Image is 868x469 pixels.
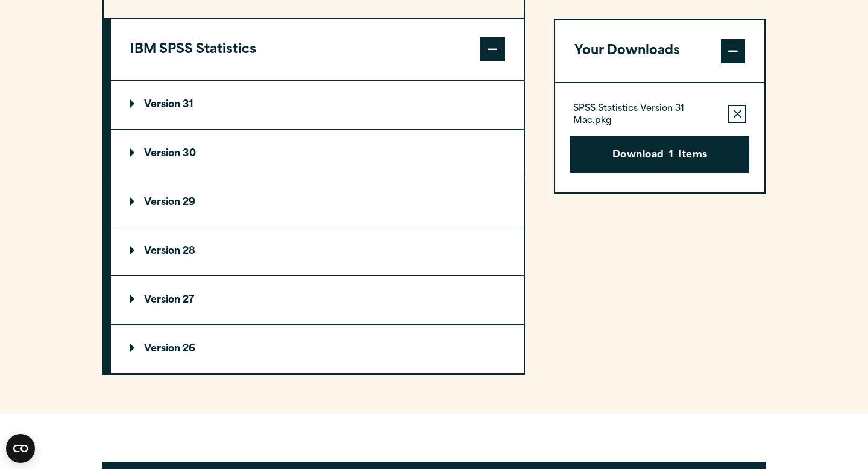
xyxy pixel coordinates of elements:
[111,130,524,178] summary: Version 30
[111,227,524,275] summary: Version 28
[130,247,195,256] p: Version 28
[111,276,524,324] summary: Version 27
[130,198,195,207] p: Version 29
[555,20,764,82] button: Your Downloads
[555,82,764,192] div: Your Downloads
[111,19,524,81] button: IBM SPSS Statistics
[130,344,195,354] p: Version 26
[130,295,194,305] p: Version 27
[111,325,524,373] summary: Version 26
[6,434,35,463] button: Open CMP widget
[573,103,719,127] p: SPSS Statistics Version 31 Mac.pkg
[130,100,193,110] p: Version 31
[111,81,524,129] summary: Version 31
[669,148,673,163] span: 1
[130,149,196,159] p: Version 30
[111,80,524,374] div: IBM SPSS Statistics
[111,178,524,227] summary: Version 29
[570,136,749,173] button: Download1Items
